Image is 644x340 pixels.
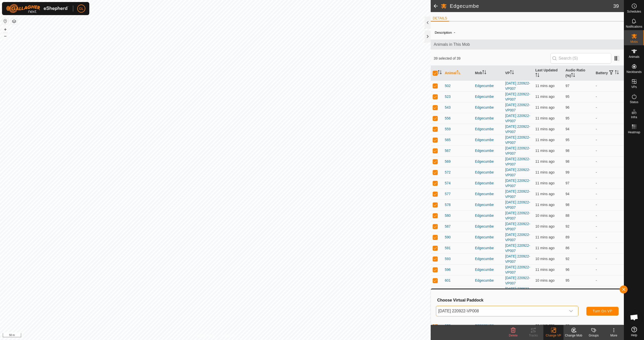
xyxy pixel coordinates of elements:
input: Search (S) [550,53,611,64]
td: - [594,124,624,135]
div: Groups [584,333,604,338]
button: Reset Map [2,18,8,24]
div: Edgecumbe [475,170,501,175]
div: Edgecumbe [475,256,501,262]
p-sorticon: Activate to sort [457,71,461,75]
th: Last Updated [533,66,563,81]
label: Description [435,31,452,34]
a: [DATE] 220922-VP007 [505,92,530,101]
a: [DATE] 220922-VP007 [505,211,530,220]
span: 92 [566,257,570,261]
p-sorticon: Activate to sort [438,71,442,75]
span: 95 [566,138,570,142]
span: 94 [566,192,570,196]
div: Edgecumbe [475,181,501,186]
span: 95 [566,278,570,282]
div: Edgecumbe [475,126,501,132]
div: Edgecumbe [475,213,501,218]
div: Change VP [543,333,563,338]
td: - [594,102,624,113]
span: 97 [566,84,570,88]
td: - [594,145,624,156]
span: 88 [566,214,570,218]
span: 6 Oct 2025, 10:06 am [535,95,554,99]
td: - [594,199,624,210]
span: 6 Oct 2025, 10:06 am [535,138,554,142]
span: 2025-09-30 220922-VP008 [436,306,566,316]
span: 6 Oct 2025, 10:06 am [535,235,554,239]
span: 578 [445,202,451,207]
span: 6 Oct 2025, 10:06 am [535,203,554,207]
span: 98 [566,159,570,163]
span: 94 [566,127,570,131]
span: Turn On VP [593,309,612,313]
span: 6 Oct 2025, 10:07 am [535,224,554,228]
div: Edgecumbe [475,159,501,164]
a: [DATE] 220922-VP007 [505,287,530,296]
a: [DATE] 220922-VP007 [505,146,530,155]
span: 565 [445,137,451,143]
div: Edgecumbe [475,105,501,110]
span: 97 [566,181,570,185]
span: 569 [445,159,451,164]
span: 6 Oct 2025, 10:06 am [535,170,554,174]
th: VP [503,66,533,81]
span: Heatmap [628,131,640,134]
span: 6 Oct 2025, 10:06 am [535,84,554,88]
a: [DATE] 220922-VP007 [505,200,530,209]
div: Open chat [627,310,642,325]
td: - [594,135,624,145]
span: - [452,28,457,36]
span: 96 [566,105,570,109]
a: [DATE] 220922-VP007 [505,81,530,91]
span: Schedules [627,10,641,13]
button: Map Layers [11,18,17,24]
span: 587 [445,224,451,229]
td: - [594,264,624,275]
td: - [594,286,624,297]
a: [DATE] 220922-VP007 [505,243,530,253]
li: DETAILS [431,16,449,22]
span: Infra [631,116,637,119]
div: dropdown trigger [566,306,576,316]
button: + [2,26,8,32]
span: 596 [445,267,451,272]
span: Status [630,101,638,104]
a: [DATE] 220922-VP007 [505,168,530,177]
div: Tracks [523,333,543,338]
span: 98 [566,203,570,207]
a: Help [624,325,644,339]
p-sorticon: Activate to sort [482,71,486,75]
span: 6 Oct 2025, 10:06 am [535,181,554,185]
span: 6 Oct 2025, 10:07 am [535,278,554,282]
a: [DATE] 220922-VP007 [505,265,530,274]
a: [DATE] 220922-VP007 [505,124,530,134]
th: Battery [594,66,624,81]
span: 96 [566,268,570,272]
div: Edgecumbe [475,148,501,153]
div: Edgecumbe [475,137,501,143]
span: 574 [445,181,451,186]
td: - [594,243,624,253]
span: 99 [566,170,570,174]
span: 86 [566,246,570,250]
td: - [594,275,624,286]
span: 6 Oct 2025, 10:06 am [535,159,554,163]
div: Edgecumbe [475,202,501,207]
span: 577 [445,191,451,197]
td: - [594,253,624,264]
span: 89 [566,235,570,239]
span: 6 Oct 2025, 10:06 am [535,149,554,153]
a: [DATE] 220922-VP007 [505,233,530,242]
span: 502 [445,83,451,89]
td: - [594,80,624,91]
a: [DATE] 220922-VP007 [505,254,530,264]
div: Edgecumbe [475,116,501,121]
span: VPs [631,86,637,89]
button: – [2,33,8,39]
div: Change Mob [563,333,584,338]
img: Gallagher Logo [6,4,69,13]
a: [DATE] 220922-VP007 [505,189,530,199]
td: - [594,221,624,232]
span: Help [631,334,637,337]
